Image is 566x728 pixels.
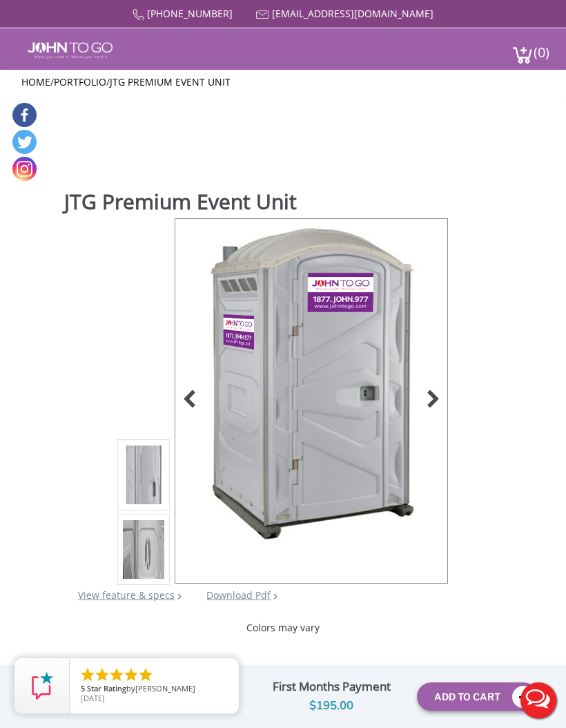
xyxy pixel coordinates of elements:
[256,697,407,716] div: $195.00
[511,673,566,728] button: Live Chat
[81,683,85,693] span: 5
[28,42,113,59] img: JOHN to go
[133,9,144,21] img: Call
[54,75,106,88] a: Portfolio
[81,693,105,703] span: [DATE]
[94,667,110,683] li: 
[196,219,427,544] img: Product
[417,682,538,711] button: Add To Cart
[81,684,228,694] span: by
[78,588,175,602] a: View feature & specs
[28,672,56,700] img: Review Rating
[123,390,164,715] img: Product
[11,621,554,635] div: Colors may vary
[123,315,164,640] img: Product
[87,683,126,693] span: Star Rating
[256,10,269,19] img: Mail
[137,667,154,683] li: 
[21,75,50,88] a: Home
[135,683,195,693] span: [PERSON_NAME]
[64,189,554,217] h1: JTG Premium Event Unit
[272,7,433,20] a: [EMAIL_ADDRESS][DOMAIN_NAME]
[533,32,549,61] span: (0)
[12,130,37,154] a: Twitter
[110,75,231,88] a: JTG Premium Event Unit
[123,667,139,683] li: 
[206,588,271,602] a: Download Pdf
[273,593,277,600] img: chevron.png
[512,46,533,64] img: cart a
[12,103,37,127] a: Facebook
[177,593,182,600] img: right arrow icon
[79,667,96,683] li: 
[108,667,125,683] li: 
[21,75,545,89] ul: / /
[147,7,233,20] a: [PHONE_NUMBER]
[12,157,37,181] a: Instagram
[256,677,407,697] div: First Months Payment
